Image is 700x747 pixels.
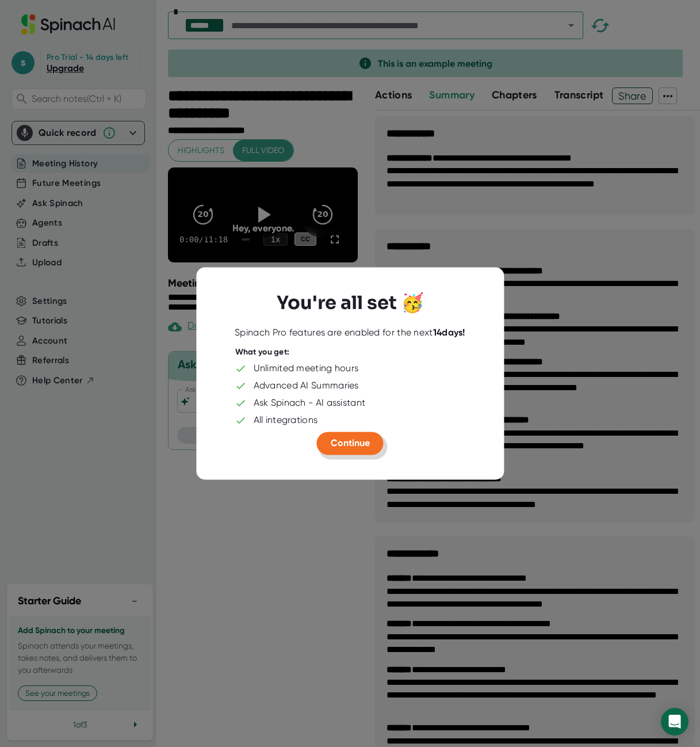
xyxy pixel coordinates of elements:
button: Continue [317,432,384,455]
div: Unlimited meeting hours [254,363,359,375]
div: Spinach Pro features are enabled for the next [235,327,465,338]
div: What you get: [235,347,290,357]
h3: You're all set 🥳 [277,292,424,314]
span: Continue [331,438,370,449]
div: Ask Spinach - AI assistant [254,398,366,409]
b: 14 days! [433,327,465,338]
div: All integrations [254,415,318,426]
div: Open Intercom Messenger [661,708,688,735]
div: Advanced AI Summaries [254,380,359,392]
